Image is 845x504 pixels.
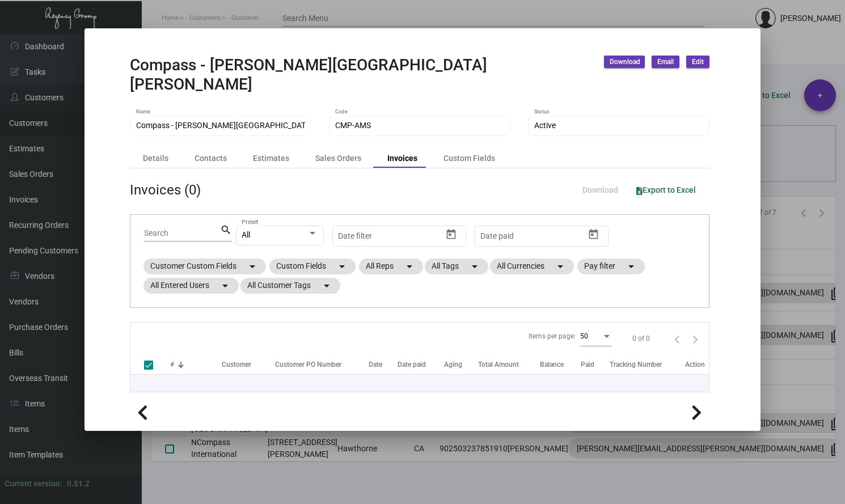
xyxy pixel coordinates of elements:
[686,329,704,348] button: Next page
[143,259,266,274] mat-chip: Customer Custom Fields
[624,260,638,273] mat-icon: arrow_drop_down
[685,355,709,375] th: Action
[490,259,574,274] mat-chip: All Currencies
[610,359,662,370] div: Tracking Number
[195,153,227,164] div: Contacts
[604,56,645,68] button: Download
[222,359,251,370] div: Customer
[610,359,685,370] div: Tracking Number
[668,329,686,348] button: Previous page
[540,359,564,370] div: Balance
[584,226,602,244] button: Open calendar
[581,359,594,370] div: Paid
[170,359,222,370] div: #
[534,121,556,130] span: Active
[444,359,462,370] div: Aging
[540,359,581,370] div: Balance
[657,57,674,67] span: Email
[335,260,349,273] mat-icon: arrow_drop_down
[320,279,333,293] mat-icon: arrow_drop_down
[480,232,516,241] input: Start date
[610,57,640,67] span: Download
[387,153,417,164] div: Invoices
[143,153,168,164] div: Details
[443,153,495,164] div: Custom Fields
[383,232,433,241] input: End date
[253,153,289,164] div: Estimates
[359,259,423,274] mat-chip: All Reps
[246,260,259,273] mat-icon: arrow_drop_down
[242,230,250,239] span: All
[275,359,369,370] div: Customer PO Number
[403,260,416,273] mat-icon: arrow_drop_down
[632,333,650,344] div: 0 of 0
[686,56,709,68] button: Edit
[580,332,588,340] span: 50
[692,57,704,67] span: Edit
[218,279,232,293] mat-icon: arrow_drop_down
[220,223,232,237] mat-icon: search
[627,180,705,200] button: Export to Excel
[652,56,679,68] button: Email
[580,333,612,341] mat-select: Items per page:
[478,359,519,370] div: Total Amount
[130,56,604,94] h2: Compass - [PERSON_NAME][GEOGRAPHIC_DATA][PERSON_NAME]
[5,478,62,490] div: Current version:
[170,359,174,370] div: #
[554,260,567,273] mat-icon: arrow_drop_down
[468,260,481,273] mat-icon: arrow_drop_down
[315,153,361,164] div: Sales Orders
[529,331,576,341] div: Items per page:
[369,359,382,370] div: Date
[577,259,645,274] mat-chip: Pay filter
[582,185,618,194] span: Download
[525,232,575,241] input: End date
[581,359,610,370] div: Paid
[444,359,478,370] div: Aging
[67,478,90,490] div: 0.51.2
[143,278,239,294] mat-chip: All Entered Users
[240,278,340,294] mat-chip: All Customer Tags
[369,359,398,370] div: Date
[222,359,269,370] div: Customer
[398,359,426,370] div: Date paid
[398,359,444,370] div: Date paid
[442,226,460,244] button: Open calendar
[338,232,373,241] input: Start date
[269,259,356,274] mat-chip: Custom Fields
[573,180,627,200] button: Download
[425,259,488,274] mat-chip: All Tags
[636,185,696,194] span: Export to Excel
[478,359,540,370] div: Total Amount
[275,359,341,370] div: Customer PO Number
[130,180,201,200] div: Invoices (0)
